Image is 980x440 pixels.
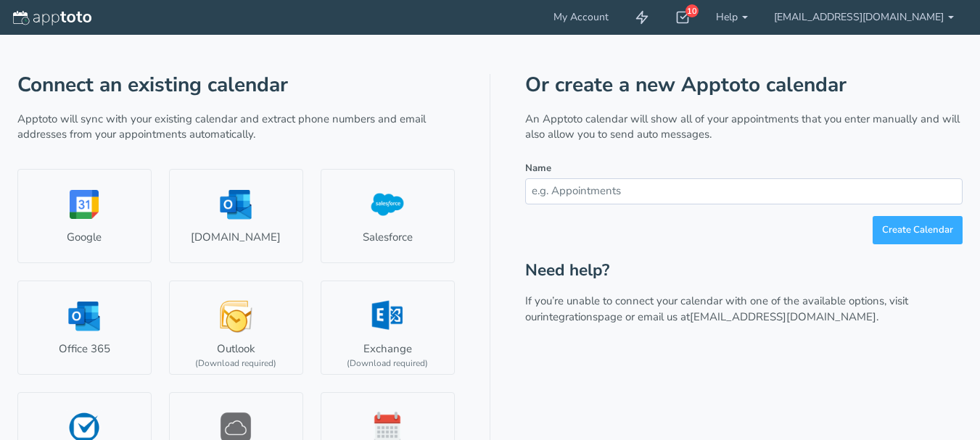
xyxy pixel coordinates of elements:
div: (Download required) [195,357,276,370]
a: [EMAIL_ADDRESS][DOMAIN_NAME]. [690,310,878,324]
button: Create Calendar [873,216,963,244]
div: (Download required) [347,357,428,370]
a: integrations [540,310,598,324]
img: logo-apptoto--white.svg [13,11,91,25]
label: Name [525,162,551,175]
p: An Apptoto calendar will show all of your appointments that you enter manually and will also allo... [525,112,963,143]
p: If you’re unable to connect your calendar with one of the available options, visit our page or em... [525,294,963,325]
a: Outlook [169,281,303,375]
h1: Or create a new Apptoto calendar [525,74,963,96]
div: 10 [685,4,699,17]
a: [DOMAIN_NAME] [169,169,303,263]
h1: Connect an existing calendar [17,74,455,96]
p: Apptoto will sync with your existing calendar and extract phone numbers and email addresses from ... [17,112,455,143]
h2: Need help? [525,262,963,280]
a: Office 365 [17,281,152,375]
a: Exchange [321,281,455,375]
a: Salesforce [321,169,455,263]
input: e.g. Appointments [525,178,963,204]
a: Google [17,169,152,263]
